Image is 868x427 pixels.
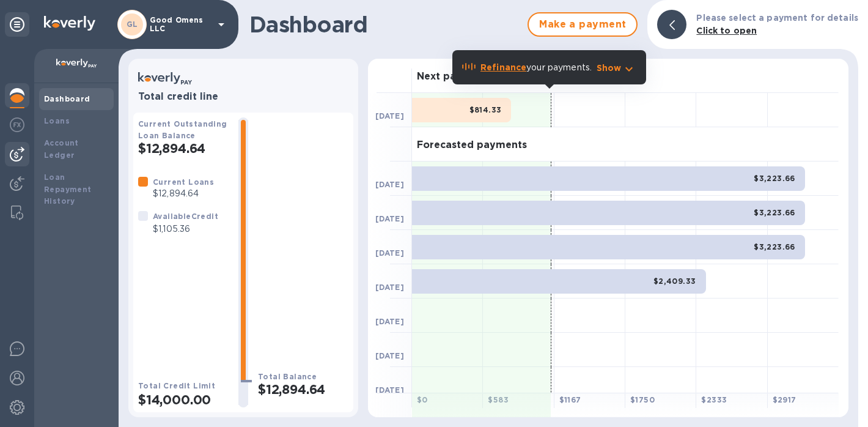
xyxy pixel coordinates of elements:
b: $ 1750 [630,395,655,404]
b: GL [127,20,138,29]
b: $3,223.66 [754,208,795,217]
b: Click to open [696,26,757,35]
b: $3,223.66 [754,242,795,251]
b: [DATE] [375,351,404,360]
span: Make a payment [539,17,627,32]
p: Good Omens LLC [150,16,211,33]
b: Available Credit [153,212,218,221]
h3: Forecasted payments [417,139,527,151]
h2: $12,894.64 [138,141,229,156]
b: [DATE] [375,180,404,189]
h2: $14,000.00 [138,392,229,407]
h3: Total credit line [138,91,348,103]
b: [DATE] [375,317,404,326]
p: your payments. [480,61,592,74]
b: Refinance [480,62,526,72]
p: $12,894.64 [153,187,214,200]
b: [DATE] [375,283,404,292]
b: Loans [44,116,70,125]
b: Current Outstanding Loan Balance [138,119,227,140]
button: Make a payment [528,12,638,37]
b: $ 1167 [559,395,581,404]
p: Show [597,62,622,74]
b: Account Ledger [44,138,79,160]
b: $ 2917 [773,395,796,404]
img: Foreign exchange [10,117,24,132]
b: $814.33 [469,105,502,114]
b: Current Loans [153,177,214,187]
h3: Next payment [417,71,488,83]
b: [DATE] [375,214,404,223]
b: $ 2333 [701,395,727,404]
b: $3,223.66 [754,174,795,183]
div: Unpin categories [5,12,29,37]
b: Dashboard [44,94,90,103]
b: Total Credit Limit [138,381,215,390]
b: Please select a payment for details [696,13,858,23]
h2: $12,894.64 [258,382,348,397]
b: Loan Repayment History [44,173,92,206]
b: Total Balance [258,372,317,381]
b: $2,409.33 [653,277,696,286]
b: [DATE] [375,385,404,395]
p: $1,105.36 [153,223,218,236]
button: Show [597,62,636,74]
img: Logo [44,16,95,31]
b: [DATE] [375,248,404,258]
h1: Dashboard [249,12,521,37]
b: [DATE] [375,111,404,121]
